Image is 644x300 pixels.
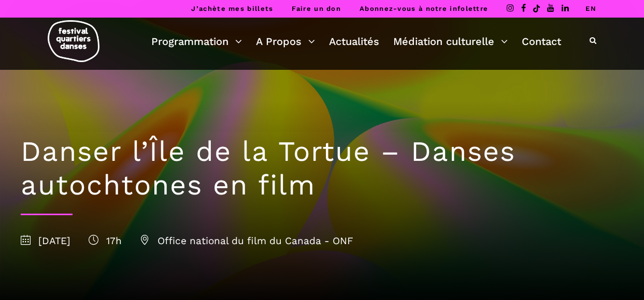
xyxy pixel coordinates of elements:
a: Programmation [151,33,242,50]
span: 17h [89,235,122,247]
a: Contact [522,33,561,50]
h1: Danser l’Île de la Tortue – Danses autochtones en film [21,135,623,202]
a: Faire un don [292,5,341,12]
a: Actualités [329,33,379,50]
span: Office national du film du Canada - ONF [140,235,353,247]
img: logo-fqd-med [48,20,99,62]
a: A Propos [256,33,315,50]
a: EN [585,5,596,12]
a: Médiation culturelle [393,33,508,50]
a: Abonnez-vous à notre infolettre [360,5,488,12]
span: [DATE] [21,235,70,247]
a: J’achète mes billets [191,5,273,12]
